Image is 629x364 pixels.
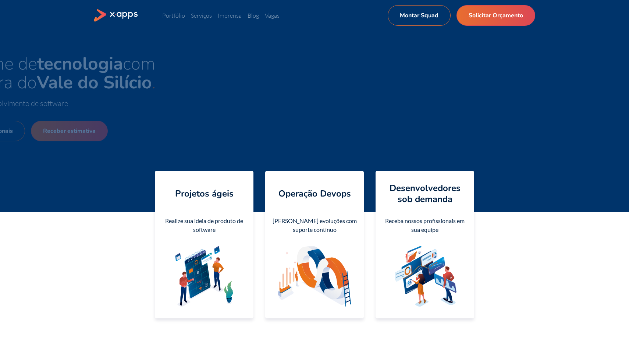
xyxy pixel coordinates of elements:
div: Realize sua ideia de produto de software [161,216,248,234]
strong: Vale do Silício [184,70,299,95]
span: Seu time de com a cultura do [94,52,302,95]
a: Solicitar Orçamento [456,5,535,26]
a: Blog [248,12,259,19]
span: Design e desenvolvimento de software [94,99,215,108]
a: Vagas [265,12,280,19]
a: Portfólio [162,12,185,19]
a: Receber estimativa [178,121,255,141]
div: Receba nossos profissionais em sua equipe [381,216,468,234]
a: Imprensa [218,12,242,19]
h4: Projetos ágeis [175,188,234,199]
h4: Desenvolvedores sob demanda [381,183,468,205]
a: Alocar profissionais [94,121,172,141]
div: [PERSON_NAME] evoluções com suporte contínuo [271,216,358,234]
a: Montar Squad [388,5,451,26]
h4: Operação Devops [278,188,351,199]
strong: tecnologia [184,52,270,76]
a: Serviços [191,12,212,19]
